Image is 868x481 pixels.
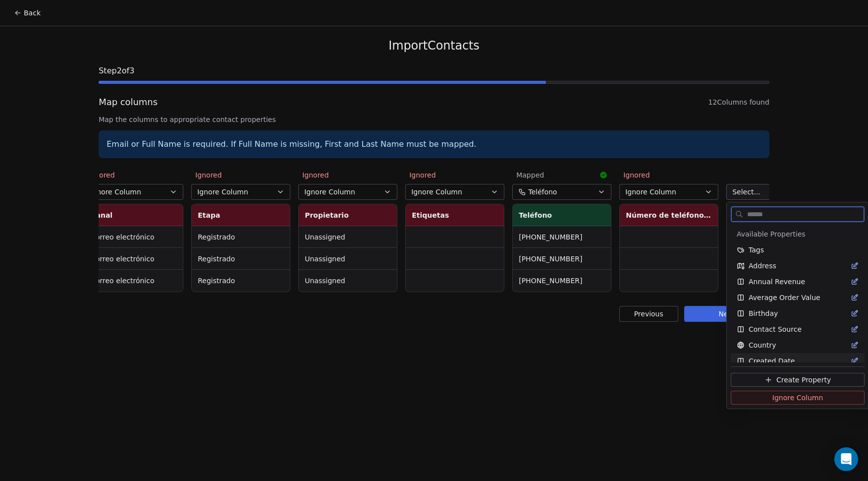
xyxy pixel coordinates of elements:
[731,391,865,405] button: Ignore Column
[772,393,823,403] span: Ignore Column
[749,308,778,318] span: Birthday
[749,293,820,302] span: Average Order Value
[737,229,806,239] span: Available Properties
[749,261,776,271] span: Address
[776,375,831,385] span: Create Property
[749,245,764,255] span: Tags
[749,324,802,334] span: Contact Source
[749,356,795,366] span: Created Date
[749,277,805,287] span: Annual Revenue
[749,340,776,350] span: Country
[731,373,865,387] button: Create Property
